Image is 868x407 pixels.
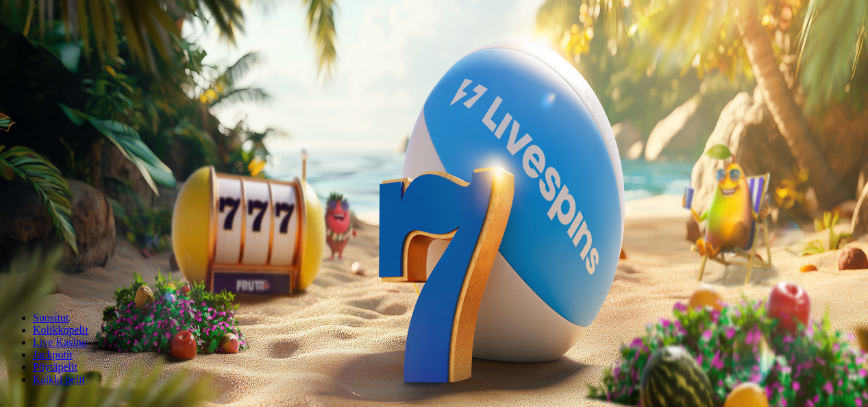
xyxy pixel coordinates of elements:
[33,361,77,373] span: Pöytäpelit
[33,373,85,385] span: Kaikki pelit
[33,312,69,323] a: Suositut
[5,288,863,386] nav: Lobby
[33,324,88,336] a: Kolikkopelit
[33,336,87,348] a: Live Kasino
[33,349,73,360] a: Jackpotit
